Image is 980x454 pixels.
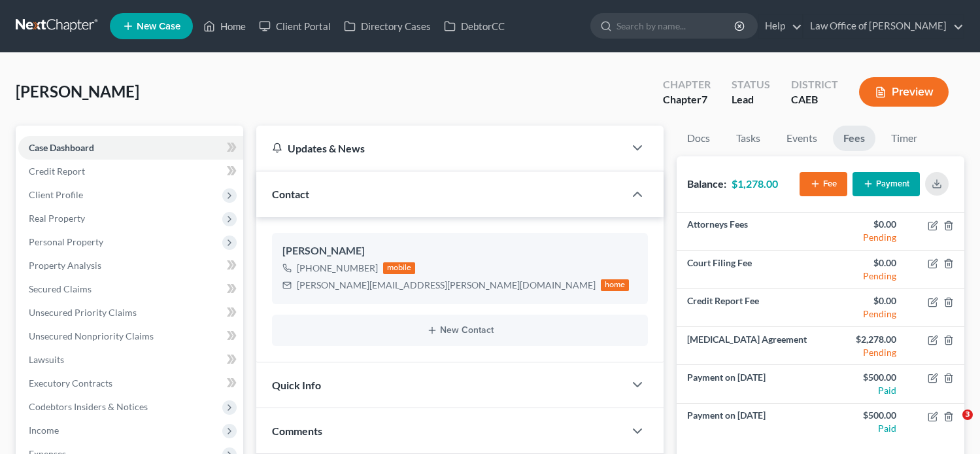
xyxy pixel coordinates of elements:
span: 7 [701,93,707,105]
div: $0.00 [831,294,896,307]
div: Pending [831,346,896,359]
div: Lead [732,92,770,107]
div: Pending [831,270,896,283]
span: Personal Property [29,236,103,247]
a: Directory Cases [337,14,437,38]
span: Executory Contracts [29,377,112,389]
div: [PERSON_NAME][EMAIL_ADDRESS][PERSON_NAME][DOMAIN_NAME] [297,279,596,292]
div: District [791,77,838,92]
td: Credit Report Fee [677,288,820,326]
div: Pending [831,231,896,244]
div: [PHONE_NUMBER] [297,262,378,275]
a: Credit Report [18,160,243,183]
div: $500.00 [831,371,896,384]
span: Contact [272,188,309,200]
div: Paid [831,384,896,397]
a: Lawsuits [18,348,243,372]
a: Unsecured Nonpriority Claims [18,324,243,348]
a: Case Dashboard [18,136,243,160]
div: $0.00 [831,218,896,231]
button: Payment [853,172,920,196]
td: Payment on [DATE] [677,403,820,441]
div: Chapter [663,92,711,107]
span: Case Dashboard [29,142,94,153]
span: Property Analysis [29,260,101,271]
span: Secured Claims [29,283,92,294]
div: [PERSON_NAME] [282,243,638,259]
a: Property Analysis [18,254,243,277]
strong: Balance: [687,177,726,190]
a: Fees [833,126,875,151]
span: Quick Info [272,379,321,391]
div: Pending [831,307,896,321]
div: home [601,279,630,291]
div: $0.00 [831,256,896,270]
a: Timer [881,126,928,151]
span: New Case [137,22,180,31]
span: [PERSON_NAME] [16,82,139,101]
button: New Contact [282,325,638,336]
a: Secured Claims [18,277,243,301]
span: 3 [962,410,973,420]
div: $2,278.00 [831,333,896,346]
div: Status [732,77,770,92]
td: Payment on [DATE] [677,365,820,403]
span: Income [29,425,59,436]
iframe: Intercom live chat [936,410,967,441]
span: Comments [272,425,322,437]
td: Attorneys Fees [677,213,820,251]
button: Fee [800,172,847,196]
div: Updates & News [272,141,609,155]
a: Events [776,126,828,151]
a: Docs [677,126,720,151]
span: Client Profile [29,189,83,200]
div: CAEB [791,92,838,107]
span: Lawsuits [29,354,64,365]
a: Executory Contracts [18,372,243,395]
div: Paid [831,422,896,435]
a: Tasks [726,126,771,151]
button: Preview [859,77,949,107]
span: Unsecured Nonpriority Claims [29,330,154,341]
td: Court Filing Fee [677,251,820,288]
div: Chapter [663,77,711,92]
a: Client Portal [252,14,337,38]
span: Codebtors Insiders & Notices [29,401,148,412]
input: Search by name... [617,14,736,38]
span: Real Property [29,213,85,224]
div: mobile [383,262,416,274]
a: Unsecured Priority Claims [18,301,243,324]
span: Unsecured Priority Claims [29,307,137,318]
a: DebtorCC [437,14,511,38]
td: [MEDICAL_DATA] Agreement [677,326,820,364]
a: Home [197,14,252,38]
a: Law Office of [PERSON_NAME] [803,14,964,38]
div: $500.00 [831,409,896,422]
a: Help [758,14,802,38]
strong: $1,278.00 [732,177,778,190]
span: Credit Report [29,166,85,177]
